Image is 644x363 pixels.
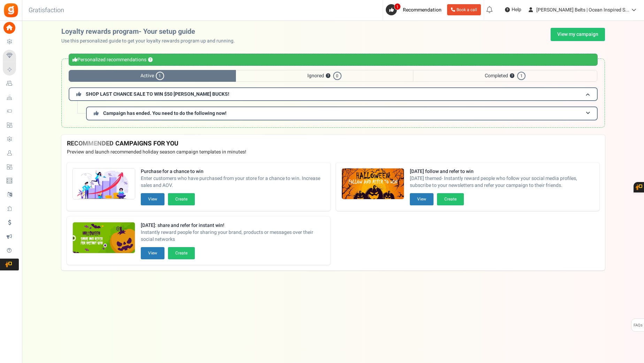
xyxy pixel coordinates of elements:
img: Recommended Campaigns [73,222,135,254]
button: ? [510,74,514,78]
div: Personalized recommendations [69,54,598,66]
button: ? [148,58,153,62]
a: Book a call [447,4,481,15]
img: Recommended Campaigns [342,168,404,200]
button: Create [437,193,464,205]
span: [PERSON_NAME] Belts | Ocean Inspired S... [536,6,629,14]
img: Gratisfaction [3,2,19,18]
h3: Gratisfaction [21,3,72,17]
a: Help [502,4,524,15]
span: [DATE] themed- Instantly reward people who follow your social media profiles, subscribe to your n... [410,175,594,189]
span: 1 [517,72,526,80]
span: Completed [413,70,597,82]
span: Instantly reward people for sharing your brand, products or messages over their social networks [141,229,325,243]
button: View [141,247,164,259]
span: Campaign has ended. You need to do the following now! [103,110,227,117]
p: Preview and launch recommended holiday season campaign templates in minutes! [67,149,599,156]
strong: [DATE] follow and refer to win [410,168,594,175]
span: Recommendation [403,6,442,14]
h4: RECOMMENDED CAMPAIGNS FOR YOU [67,140,599,147]
button: View [410,193,434,205]
span: SHOP LAST CHANCE SALE TO WIN $50 [PERSON_NAME] BUCKS! [86,90,229,98]
button: Create [168,193,195,205]
span: Help [510,6,521,13]
strong: [DATE]: share and refer for instant win! [141,222,325,229]
strong: Purchase for a chance to win [141,168,325,175]
span: Ignored [236,70,413,82]
span: 1 [156,72,164,80]
span: Active [69,70,236,82]
span: 1 [394,3,401,10]
h2: Loyalty rewards program- Your setup guide [61,28,240,35]
button: View [141,193,164,205]
button: Create [168,247,195,259]
p: Use this personalized guide to get your loyalty rewards program up and running. [61,38,240,45]
img: Recommended Campaigns [73,168,135,200]
span: FAQs [633,319,643,332]
a: 1 Recommendation [386,4,444,15]
span: 0 [333,72,342,80]
a: View my campaign [551,28,605,41]
button: ? [326,74,330,78]
span: Enter customers who have purchased from your store for a chance to win. Increase sales and AOV. [141,175,325,189]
